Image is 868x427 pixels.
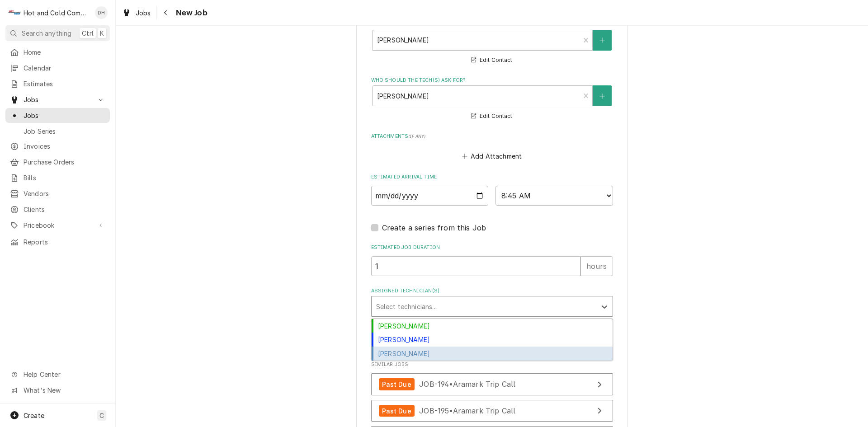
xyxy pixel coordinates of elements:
div: Who should the tech(s) ask for? [371,77,613,122]
div: Estimated Job Duration [371,244,613,276]
a: Jobs [118,5,155,20]
a: Job Series [5,124,110,139]
span: C [99,411,104,420]
a: Go to Help Center [5,367,110,382]
span: Jobs [136,8,151,18]
span: Jobs [24,95,92,104]
a: Purchase Orders [5,155,110,169]
label: Assigned Technician(s) [371,287,613,295]
a: Estimates [5,76,110,91]
div: Hot and Cold Commercial Kitchens, Inc. [24,8,90,18]
label: Create a series from this Job [382,222,486,233]
input: Date [371,186,489,206]
a: Go to Jobs [5,92,110,107]
div: Assigned Technician(s) [371,287,613,317]
div: [PERSON_NAME] [372,333,613,347]
span: Search anything [22,28,71,38]
label: Estimated Arrival Time [371,174,613,181]
span: Calendar [24,63,105,73]
span: Ctrl [82,28,94,38]
span: Help Center [24,370,104,379]
span: Clients [24,205,105,214]
a: Calendar [5,61,110,75]
a: Invoices [5,139,110,154]
div: hours [580,256,613,276]
button: Edit Contact [470,111,514,122]
div: DH [95,6,108,19]
svg: Create New Contact [599,93,605,99]
span: Home [24,47,105,57]
div: [PERSON_NAME] [372,319,613,333]
span: New Job [173,7,208,19]
label: Who should the tech(s) ask for? [371,77,613,84]
a: Home [5,45,110,60]
span: JOB-195 • Aramark Trip Call [419,406,515,415]
span: Job Series [24,127,105,136]
span: Jobs [24,111,105,120]
div: Hot and Cold Commercial Kitchens, Inc.'s Avatar [8,6,21,19]
a: Bills [5,170,110,185]
select: Time Select [495,186,613,206]
button: Create New Contact [593,85,612,106]
button: Search anythingCtrlK [5,25,110,41]
a: Jobs [5,108,110,123]
button: Edit Contact [470,55,514,66]
div: Attachments [371,133,613,163]
button: Add Attachment [460,150,524,162]
a: Go to What's New [5,383,110,398]
div: Past Due [379,378,415,390]
span: Bills [24,173,105,183]
label: Attachments [371,133,613,140]
span: Pricebook [24,221,92,230]
span: Invoices [24,141,105,151]
button: Create New Contact [593,30,612,51]
span: Similar Jobs [371,361,613,368]
a: Vendors [5,186,110,201]
span: Estimates [24,79,105,89]
label: Estimated Job Duration [371,244,613,251]
svg: Create New Contact [599,37,605,43]
a: Reports [5,235,110,249]
div: Past Due [379,405,415,417]
a: Go to Pricebook [5,218,110,233]
span: Create [24,412,44,419]
span: JOB-194 • Aramark Trip Call [419,380,515,389]
a: View Job [371,400,613,422]
a: Clients [5,202,110,217]
div: Who called in this service? [371,21,613,66]
div: Estimated Arrival Time [371,174,613,206]
div: H [8,6,21,19]
span: Vendors [24,189,105,198]
span: Reports [24,237,105,247]
a: View Job [371,373,613,395]
span: ( if any ) [408,134,425,139]
span: Purchase Orders [24,157,105,167]
div: [PERSON_NAME] [372,347,613,361]
div: Daryl Harris's Avatar [95,6,108,19]
span: What's New [24,385,104,395]
span: K [100,28,104,38]
button: Navigate back [159,5,173,20]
